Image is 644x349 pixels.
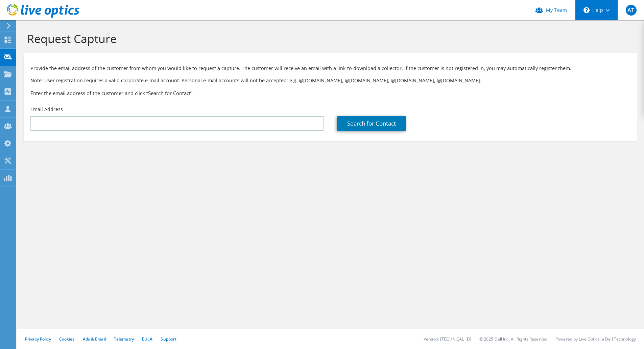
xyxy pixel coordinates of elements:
[59,336,75,342] a: Cookies
[555,336,636,342] li: Powered by Live Optics, a Dell Technology
[25,336,51,342] a: Privacy Policy
[161,336,176,342] a: Support
[424,336,471,342] li: Version: [TECHNICAL_ID]
[142,336,152,342] a: EULA
[27,31,630,46] h1: Request Capture
[30,77,630,84] p: Note: User registration requires a valid corporate e-mail account. Personal e-mail accounts will ...
[626,5,637,16] span: AT
[479,336,547,342] li: © 2025 Dell Inc. All Rights Reserved
[583,7,590,13] svg: \n
[30,65,630,72] p: Provide the email address of the customer from whom you would like to request a capture. The cust...
[114,336,134,342] a: Telemetry
[83,336,106,342] a: Ads & Email
[337,116,406,131] a: Search for Contact
[30,89,630,97] h3: Enter the email address of the customer and click “Search for Contact”.
[30,106,63,113] label: Email Address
